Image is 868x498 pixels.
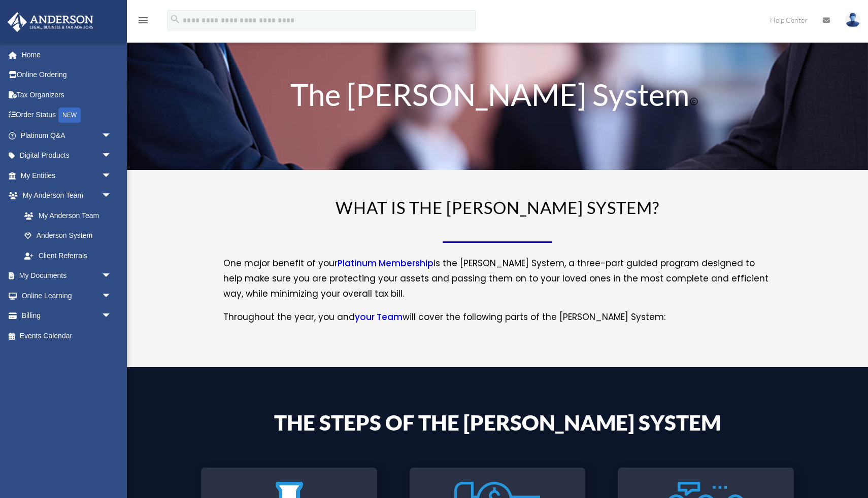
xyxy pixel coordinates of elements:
a: Order StatusNEW [7,105,127,126]
img: User Pic [845,13,860,27]
a: My Anderson Teamarrow_drop_down [7,186,127,206]
a: Events Calendar [7,326,127,346]
h4: The Steps of the [PERSON_NAME] System [223,412,772,438]
span: arrow_drop_down [102,266,122,287]
a: Platinum Membership [338,257,433,274]
span: arrow_drop_down [102,186,122,206]
h1: The [PERSON_NAME] System [223,79,772,115]
a: Anderson System [14,226,122,246]
img: Anderson Advisors Platinum Portal [5,12,96,32]
span: WHAT IS THE [PERSON_NAME] SYSTEM? [336,197,659,218]
i: search [170,14,181,25]
a: menu [137,18,149,26]
a: My Anderson Team [14,205,127,226]
span: arrow_drop_down [102,286,122,306]
div: NEW [58,108,81,123]
span: arrow_drop_down [102,146,122,166]
a: Digital Productsarrow_drop_down [7,146,127,166]
a: My Entitiesarrow_drop_down [7,165,127,186]
p: One major benefit of your is the [PERSON_NAME] System, a three-part guided program designed to he... [223,256,772,310]
a: Platinum Q&Aarrow_drop_down [7,125,127,146]
a: Home [7,45,127,65]
a: My Documentsarrow_drop_down [7,266,127,286]
a: Client Referrals [14,245,127,266]
i: menu [137,14,149,26]
a: Online Learningarrow_drop_down [7,286,127,306]
a: Tax Organizers [7,85,127,105]
span: arrow_drop_down [102,125,122,146]
a: Billingarrow_drop_down [7,306,127,326]
span: arrow_drop_down [102,306,122,327]
p: Throughout the year, you and will cover the following parts of the [PERSON_NAME] System: [223,310,772,325]
a: Online Ordering [7,65,127,85]
span: arrow_drop_down [102,165,122,186]
a: your Team [355,311,403,328]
